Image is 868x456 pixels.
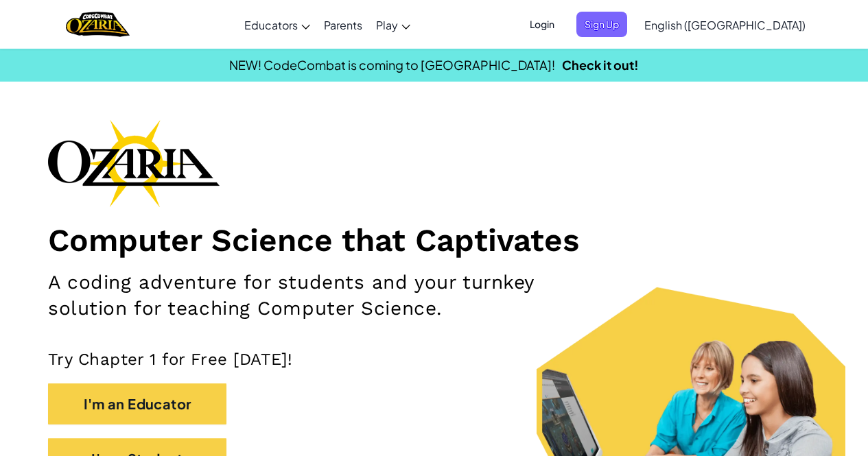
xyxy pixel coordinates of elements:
[48,221,820,259] h1: Computer Science that Captivates
[637,6,812,43] a: English ([GEOGRAPHIC_DATA])
[237,6,317,43] a: Educators
[376,18,398,32] span: Play
[644,18,806,32] span: English ([GEOGRAPHIC_DATA])
[562,57,639,73] a: Check it out!
[48,269,565,322] h2: A coding adventure for students and your turnkey solution for teaching Computer Science.
[48,349,820,370] p: Try Chapter 1 for Free [DATE]!
[576,12,627,37] button: Sign Up
[66,10,130,38] a: Ozaria by CodeCombat logo
[244,18,298,32] span: Educators
[521,12,563,37] button: Login
[66,10,130,38] img: Home
[48,383,226,424] button: I'm an Educator
[229,57,555,73] span: NEW! CodeCombat is coming to [GEOGRAPHIC_DATA]!
[369,6,417,43] a: Play
[48,119,220,207] img: Ozaria branding logo
[317,6,369,43] a: Parents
